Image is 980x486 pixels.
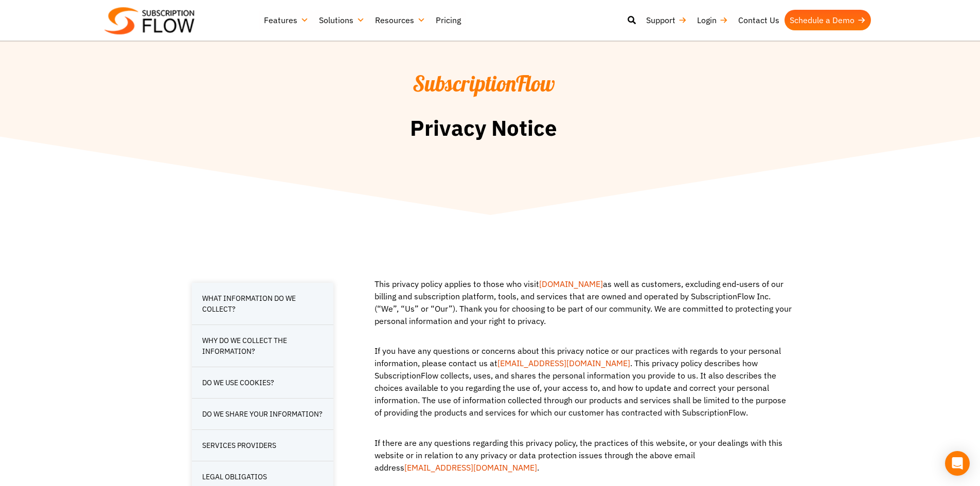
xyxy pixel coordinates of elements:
[259,10,314,30] a: Features
[733,10,785,30] a: Contact Us
[202,409,323,420] span: DO WE SHARE YOUR INFORMATION?
[192,325,333,367] a: WHY DO WE COLLECT THE INFORMATION?
[192,399,333,430] a: DO WE SHARE YOUR INFORMATION?
[202,293,323,315] span: WHAT INFORMATION DO WE COLLECT?
[202,335,323,357] span: WHY DO WE COLLECT THE INFORMATION?
[202,472,267,482] span: LEGAL OBLIGATIOS
[192,283,333,325] a: WHAT INFORMATION DO WE COLLECT?
[192,367,333,399] a: DO WE USE COOKIES?
[369,345,794,429] p: If you have any questions or concerns about this privacy notice or our practices with regards to ...
[314,10,370,30] a: Solutions
[192,430,333,461] a: SERVICES PROVIDERS
[692,10,733,30] a: Login
[370,10,431,30] a: Resources
[945,451,970,476] div: Open Intercom Messenger
[497,358,630,368] a: [EMAIL_ADDRESS][DOMAIN_NAME]
[641,10,692,30] a: Support
[369,278,794,337] p: This privacy policy applies to those who visit as well as customers, excluding end-users of our b...
[104,7,194,34] img: Subscriptionflow
[431,10,466,30] a: Pricing
[404,462,537,473] a: [EMAIL_ADDRESS][DOMAIN_NAME]
[539,279,603,289] a: [DOMAIN_NAME]
[182,116,786,140] h2: Privacy Notice
[369,437,794,484] p: If there are any questions regarding this privacy policy, the practices of this website, or your ...
[202,440,276,451] span: SERVICES PROVIDERS
[413,70,555,97] span: SubscriptionFlow
[785,10,871,30] a: Schedule a Demo
[202,377,274,388] span: DO WE USE COOKIES?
